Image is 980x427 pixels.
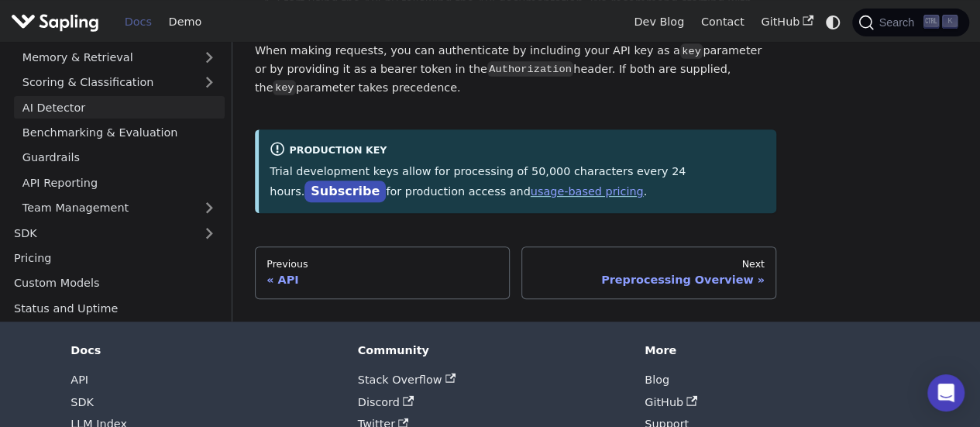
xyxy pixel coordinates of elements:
a: SDK [5,222,194,244]
a: Custom Models [5,272,225,294]
kbd: K [942,15,958,29]
a: AI Detector [14,96,225,119]
a: Subscribe [304,181,386,203]
a: NextPreprocessing Overview [521,246,776,299]
div: Previous [266,258,498,270]
a: SDK [70,396,94,408]
a: Demo [160,10,210,34]
a: Blog [645,374,669,386]
a: GitHub [752,10,821,34]
a: PreviousAPI [255,246,510,299]
div: Production Key [270,141,765,160]
code: Authorization [487,61,573,77]
a: Dev Blog [625,10,692,34]
a: Docs [116,10,160,34]
a: Benchmarking & Evaluation [14,121,225,143]
p: When making requests, you can authenticate by including your API key as a parameter or by providi... [255,42,776,97]
button: Expand sidebar category 'SDK' [194,222,225,244]
div: Docs [70,343,335,357]
a: GitHub [645,396,697,408]
div: Open Intercom Messenger [927,374,965,412]
a: API [70,374,88,386]
div: More [645,343,910,357]
code: key [680,43,703,59]
a: Contact [693,10,753,34]
span: Search [874,16,923,29]
img: Sapling.ai [11,11,99,33]
p: Trial development keys allow for processing of 50,000 characters every 24 hours. for production a... [270,163,765,201]
a: Guardrails [14,146,225,169]
code: key [273,80,295,95]
a: usage-based pricing [531,185,644,198]
div: Community [358,343,623,357]
a: Pricing [5,246,225,269]
button: Switch between dark and light mode (currently system mode) [822,11,844,33]
a: Stack Overflow [358,374,456,386]
div: Next [533,258,765,270]
a: Sapling.ai [11,11,105,33]
a: Status and Uptime [5,297,225,319]
a: Discord [358,396,414,408]
a: Team Management [14,196,225,219]
nav: Docs pages [255,246,776,299]
button: Search (Ctrl+K) [852,9,968,36]
a: Memory & Retrieval [14,46,225,68]
a: Scoring & Classification [14,71,225,94]
div: API [266,273,498,287]
a: API Reporting [14,171,225,194]
div: Preprocessing Overview [533,273,765,287]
